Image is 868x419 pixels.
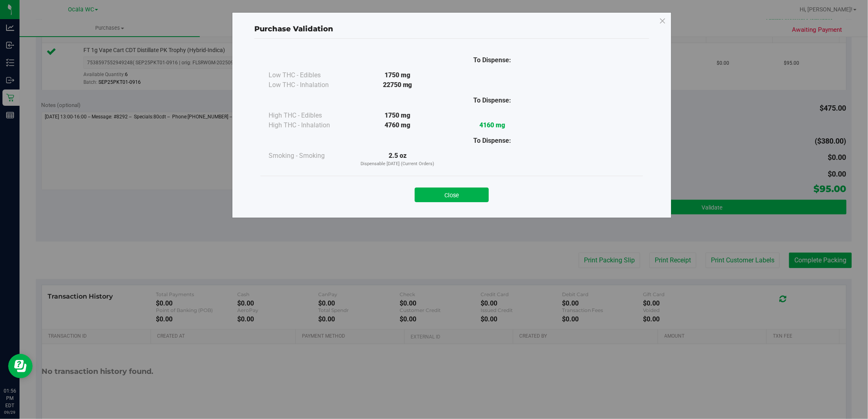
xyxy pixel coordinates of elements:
div: High THC - Inhalation [269,120,350,130]
div: Low THC - Edibles [269,70,350,80]
div: 22750 mg [350,80,445,90]
span: Purchase Validation [254,24,333,33]
div: Smoking - Smoking [269,151,350,161]
p: Dispensable [DATE] (Current Orders) [350,161,445,168]
strong: 4160 mg [479,121,505,129]
div: 1750 mg [350,70,445,80]
div: 2.5 oz [350,151,445,168]
iframe: Resource center [8,354,33,378]
div: To Dispense: [445,136,540,146]
button: Close [415,188,489,202]
div: Low THC - Inhalation [269,80,350,90]
div: High THC - Edibles [269,111,350,120]
div: To Dispense: [445,96,540,105]
div: 4760 mg [350,120,445,130]
div: To Dispense: [445,55,540,65]
div: 1750 mg [350,111,445,120]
